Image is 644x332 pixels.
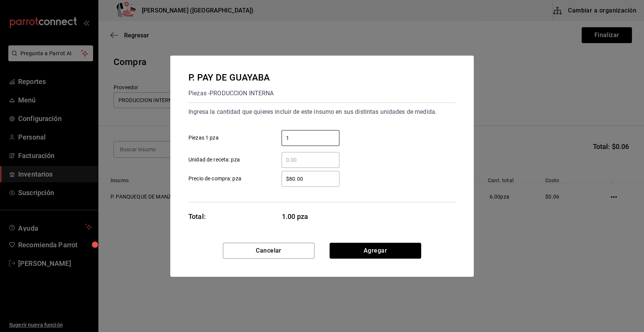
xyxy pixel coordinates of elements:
[188,175,241,183] span: Precio de compra: pza
[330,243,421,259] button: Agregar
[188,134,219,142] span: Piezas 1 pza
[188,156,240,164] span: Unidad de receta: pza
[282,174,339,183] input: Precio de compra: pza
[188,106,456,118] div: Ingresa la cantidad que quieres incluir de este insumo en sus distintas unidades de medida.
[282,155,339,164] input: Unidad de receta: pza
[223,243,314,259] button: Cancelar
[188,211,206,222] div: Total:
[282,133,339,143] input: Piezas 1 pza
[188,71,274,84] div: P. PAY DE GUAYABA
[188,87,274,99] div: Piezas - PRODUCCION INTERNA
[282,211,340,222] span: 1.00 pza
